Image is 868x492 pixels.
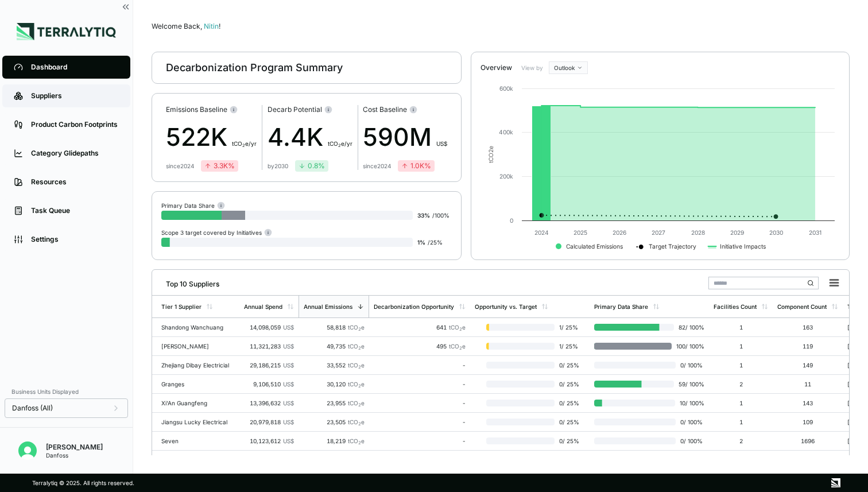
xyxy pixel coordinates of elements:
[555,343,585,350] span: 1 / 25 %
[328,140,352,147] span: t CO e/yr
[283,324,294,331] span: US$
[769,229,783,236] text: 2030
[244,419,294,425] div: 20,979,818
[374,303,454,310] div: Decarbonization Opportunity
[499,173,513,180] text: 200k
[31,91,119,100] div: Suppliers
[161,437,235,444] div: Seven
[613,229,626,236] text: 2026
[459,346,462,351] sub: 2
[161,343,235,350] div: [PERSON_NAME]
[161,201,225,210] div: Primary Data Share
[232,140,257,147] span: t CO e/yr
[534,229,549,236] text: 2024
[363,162,391,169] div: since 2024
[691,229,705,236] text: 2028
[573,229,587,236] text: 2025
[152,22,850,31] div: Welcome Back,
[777,400,838,406] div: 143
[480,63,512,72] div: Overview
[348,324,365,331] span: tCO e
[358,402,361,408] sub: 2
[417,212,430,219] span: 33 %
[358,421,361,427] sub: 2
[219,22,220,30] span: !
[777,437,838,444] div: 1696
[432,212,449,219] span: / 100 %
[487,149,494,153] tspan: 2
[283,362,294,369] span: US$
[555,400,585,406] span: 0 / 25 %
[31,235,119,244] div: Settings
[161,419,235,425] div: Jiangsu Lucky Electrical
[566,243,623,250] text: Calculated Emissions
[157,275,219,289] div: Top 10 Suppliers
[166,162,194,169] div: since 2024
[714,437,768,444] div: 2
[244,437,294,444] div: 10,123,612
[714,343,768,350] div: 1
[358,440,361,445] sub: 2
[499,85,513,92] text: 600k
[714,303,757,310] div: Facilities Count
[303,419,365,425] div: 23,505
[348,437,365,444] span: tCO e
[46,443,103,452] div: [PERSON_NAME]
[31,120,119,129] div: Product Carbon Footprints
[14,437,41,464] button: Open user button
[161,228,272,237] div: Scope 3 target covered by Initiatives
[676,437,704,444] span: 0 / 100 %
[204,22,220,30] span: Nitin
[674,324,704,331] span: 82 / 100 %
[242,143,245,148] sub: 2
[714,362,768,369] div: 1
[358,365,361,370] sub: 2
[676,362,704,369] span: 0 / 100 %
[652,229,665,236] text: 2027
[348,381,365,388] span: tCO e
[348,343,365,350] span: tCO e
[436,140,447,147] span: US$
[304,303,352,310] div: Annual Emissions
[374,324,466,331] div: 641
[161,303,201,310] div: Tier 1 Supplier
[358,383,361,389] sub: 2
[244,400,294,406] div: 13,396,632
[720,243,766,250] text: Initiative Impacts
[714,381,768,388] div: 2
[675,400,704,406] span: 10 / 100 %
[374,381,466,388] div: -
[521,64,544,71] label: View by
[714,419,768,425] div: 1
[303,362,365,369] div: 33,552
[475,303,537,310] div: Opportunity vs. Target
[244,324,294,331] div: 14,098,059
[166,61,343,75] div: Decarbonization Program Summary
[268,162,288,169] div: by 2030
[244,381,294,388] div: 9,106,510
[777,381,838,388] div: 11
[17,23,116,40] img: Logo
[777,362,838,369] div: 149
[31,63,119,72] div: Dashboard
[555,419,585,425] span: 0 / 25 %
[268,105,352,114] div: Decarb Potential
[417,239,425,246] span: 1 %
[363,105,447,114] div: Cost Baseline
[166,105,257,114] div: Emissions Baseline
[283,437,294,444] span: US$
[31,177,119,187] div: Resources
[714,400,768,406] div: 1
[777,303,827,310] div: Component Count
[555,362,585,369] span: 0 / 25 %
[401,161,431,171] div: 1.0K %
[649,243,696,250] text: Target Trajectory
[303,400,365,406] div: 23,955
[499,129,513,135] text: 400k
[204,161,235,171] div: 3.3K %
[5,385,128,398] div: Business Units Displayed
[358,327,361,332] sub: 2
[338,143,341,148] sub: 2
[374,362,466,369] div: -
[555,381,585,388] span: 0 / 25 %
